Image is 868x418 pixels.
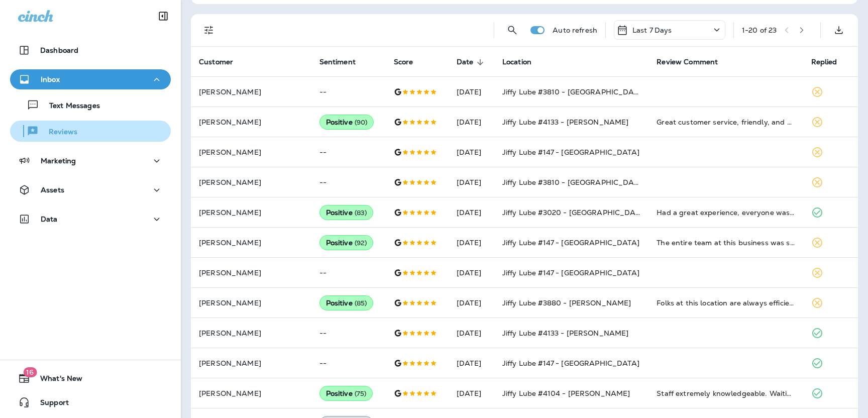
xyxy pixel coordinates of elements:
[311,348,386,378] td: --
[199,148,303,156] p: [PERSON_NAME]
[199,88,303,96] p: [PERSON_NAME]
[355,208,367,217] span: ( 83 )
[10,121,171,142] button: Reviews
[553,26,597,34] p: Auto refresh
[355,389,367,398] span: ( 75 )
[502,178,645,187] span: Jiffy Lube #3810 - [GEOGRAPHIC_DATA]
[40,46,78,54] p: Dashboard
[199,359,303,367] p: [PERSON_NAME]
[319,235,374,250] div: Positive
[502,208,647,217] span: Jiffy Lube #3020 - [GEOGRAPHIC_DATA]
[311,258,386,288] td: --
[10,180,171,200] button: Assets
[10,209,171,229] button: Data
[502,87,645,96] span: Jiffy Lube #3810 - [GEOGRAPHIC_DATA]
[449,197,494,228] td: [DATE]
[319,386,373,401] div: Positive
[311,318,386,348] td: --
[199,329,303,337] p: [PERSON_NAME]
[829,20,849,40] button: Export as CSV
[742,26,777,34] div: 1 - 20 of 23
[355,118,368,127] span: ( 90 )
[502,389,630,398] span: Jiffy Lube #4104 - [PERSON_NAME]
[39,128,77,137] p: Reviews
[657,298,795,308] div: Folks at this location are always efficient and respectful. I truly appreciate that they review t...
[41,186,64,194] p: Assets
[319,58,369,67] span: Sentiment
[657,117,795,127] div: Great customer service, friendly, and got the job done efficiently and in a timely manner.
[10,368,171,388] button: 16What's New
[41,215,58,223] p: Data
[449,348,494,378] td: [DATE]
[632,26,672,34] p: Last 7 Days
[502,58,531,66] span: Location
[10,69,171,89] button: Inbox
[449,288,494,318] td: [DATE]
[502,268,639,277] span: Jiffy Lube #147 - [GEOGRAPHIC_DATA]
[199,299,303,307] p: [PERSON_NAME]
[657,58,731,67] span: Review Comment
[319,295,374,310] div: Positive
[10,392,171,412] button: Support
[199,178,303,186] p: [PERSON_NAME]
[10,94,171,116] button: Text Messages
[199,58,233,66] span: Customer
[311,137,386,167] td: --
[449,258,494,288] td: [DATE]
[199,239,303,247] p: [PERSON_NAME]
[355,239,367,247] span: ( 92 )
[657,388,795,398] div: Staff extremely knowledgeable. Waiting area clean.
[502,298,631,307] span: Jiffy Lube #3880 - [PERSON_NAME]
[502,148,639,157] span: Jiffy Lube #147 - [GEOGRAPHIC_DATA]
[319,205,374,220] div: Positive
[502,329,628,338] span: Jiffy Lube #4133 - [PERSON_NAME]
[41,75,60,83] p: Inbox
[457,58,474,66] span: Date
[811,58,837,66] span: Replied
[319,115,374,130] div: Positive
[394,58,426,67] span: Score
[319,58,356,66] span: Sentiment
[199,58,246,67] span: Customer
[199,118,303,126] p: [PERSON_NAME]
[449,137,494,167] td: [DATE]
[657,207,795,218] div: Had a great experience, everyone was very friendly and professional. I have read the reviews abou...
[657,238,795,248] div: The entire team at this business was so kind and professional! From the initial phone call with J...
[311,167,386,197] td: --
[457,58,487,67] span: Date
[657,58,718,66] span: Review Comment
[199,269,303,277] p: [PERSON_NAME]
[10,151,171,171] button: Marketing
[41,157,76,165] p: Marketing
[811,58,850,67] span: Replied
[449,378,494,408] td: [DATE]
[30,398,69,410] span: Support
[199,20,219,40] button: Filters
[449,228,494,258] td: [DATE]
[30,374,82,386] span: What's New
[502,118,628,127] span: Jiffy Lube #4133 - [PERSON_NAME]
[394,58,413,66] span: Score
[502,58,545,67] span: Location
[449,107,494,137] td: [DATE]
[502,238,639,247] span: Jiffy Lube #147 - [GEOGRAPHIC_DATA]
[449,77,494,107] td: [DATE]
[502,359,639,368] span: Jiffy Lube #147 - [GEOGRAPHIC_DATA]
[449,167,494,197] td: [DATE]
[311,77,386,107] td: --
[23,367,37,377] span: 16
[149,6,177,26] button: Collapse Sidebar
[355,299,367,307] span: ( 85 )
[502,20,522,40] button: Search Reviews
[449,318,494,348] td: [DATE]
[39,101,100,111] p: Text Messages
[199,208,303,217] p: [PERSON_NAME]
[10,40,171,60] button: Dashboard
[199,389,303,397] p: [PERSON_NAME]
